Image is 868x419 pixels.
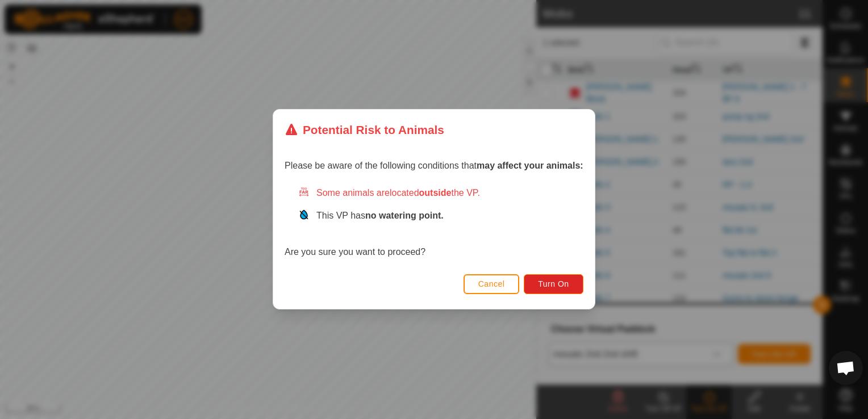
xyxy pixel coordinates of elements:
[829,351,863,385] a: Open chat
[419,188,452,198] strong: outside
[390,188,480,198] span: located the VP.
[539,280,569,289] span: Turn On
[285,161,583,171] span: Please be aware of the following conditions that
[285,121,444,139] div: Potential Risk to Animals
[524,274,583,294] button: Turn On
[477,161,583,171] strong: may affect your animals:
[316,211,444,221] span: This VP has
[365,211,444,221] strong: no watering point.
[478,280,505,289] span: Cancel
[285,187,583,259] div: Are you sure you want to proceed?
[464,274,520,294] button: Cancel
[298,187,583,200] div: Some animals are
